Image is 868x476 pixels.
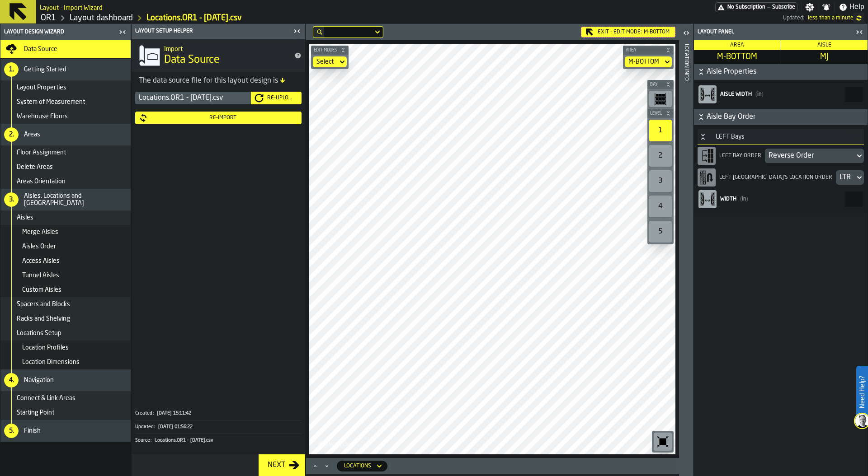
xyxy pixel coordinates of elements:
label: button-toggle-Close me [116,27,129,37]
button: button- [647,80,674,89]
span: Area [730,42,744,48]
div: DropdownMenuValue-locations [344,463,371,469]
span: Locations Setup [17,330,61,337]
div: DropdownMenuValue-M-BOTTOM [625,56,672,67]
li: menu Warehouse Floors [0,109,131,124]
span: Bay [648,82,664,87]
label: button-toggle-Close me [291,26,303,37]
span: Floor Assignment [17,149,66,156]
span: Help [849,2,864,13]
div: DropdownMenuValue-LTR [840,172,851,183]
li: menu Connect & Link Areas [0,391,131,406]
span: Aisles, Locations and [GEOGRAPHIC_DATA] [24,192,127,207]
div: LEFT [GEOGRAPHIC_DATA]'s location order [717,174,834,181]
li: menu Custom Aisles [0,283,131,297]
li: menu Racks and Shelving [0,312,131,326]
div: Menu Subscription [715,2,797,12]
span: Aisles [17,214,33,221]
span: Getting Started [24,66,66,73]
li: menu Layout Properties [0,80,131,95]
span: System of Measurement [17,98,85,106]
div: 1. [4,62,19,77]
li: menu Access Aisles [0,254,131,268]
div: button-toolbar-undefined [652,431,674,453]
h2: Sub Title [40,3,103,12]
li: menu Delete Areas [0,160,131,174]
div: 2 [649,145,672,167]
div: 2. [4,127,19,142]
li: menu Spacers and Blocks [0,297,131,312]
button: Minimize [321,462,332,471]
div: button-toolbar-undefined [647,219,674,244]
header: Layout panel [694,24,868,40]
label: button-toggle-undefined [854,13,864,23]
label: react-aria6067982349-:r23: [698,188,864,210]
span: Location Profiles [22,344,69,351]
div: button-toolbar-undefined [647,194,674,219]
span: Layout Properties [17,84,66,91]
span: Custom Aisles [22,286,61,294]
div: DropdownMenuValue-M-BOTTOM [628,58,659,65]
div: DropdownMenuValue-none [316,58,334,65]
div: KeyValueItem-Created [135,407,302,420]
span: Width [720,196,736,202]
h2: Sub Title [164,44,287,53]
header: Layout Design Wizard [0,24,131,40]
div: 3 [649,170,672,192]
div: LEFT Bays [710,133,750,140]
span: Delete Areas [17,163,53,171]
svg: Reset zoom and position [656,434,670,449]
li: menu Getting Started [0,59,131,80]
li: menu Tunnel Aisles [0,268,131,283]
span: : [151,438,151,443]
span: Aisle width [720,92,752,97]
input: react-aria6067982349-:r23: react-aria6067982349-:r23: [845,191,863,207]
span: Areas Orientation [17,178,66,185]
button: Source:Locations.OR1 - [DATE].csv [135,434,302,447]
div: DropdownMenuValue-1 [769,150,851,161]
span: Edit Modes [312,48,339,53]
div: 4 [649,196,672,217]
div: Layout panel [696,29,853,35]
button: button- [694,64,868,80]
div: Locations.OR1 - 08.05.25.csv [135,92,251,104]
button: button- [647,109,674,118]
div: 4. [4,373,19,387]
button: Button-LEFT Bays-open [698,133,708,140]
span: Area [624,48,664,53]
div: hide filter [317,29,322,35]
span: Spacers and Blocks [17,301,70,308]
div: Layout Design Wizard [2,29,116,35]
div: LEFT [GEOGRAPHIC_DATA]'s location orderDropdownMenuValue-LTR [698,167,864,188]
div: DropdownMenuValue-none [313,56,347,67]
a: logo-header [311,434,362,453]
div: title-Data Source [132,39,305,72]
li: menu Navigation [0,369,131,391]
span: : [154,424,155,430]
div: button-toolbar-undefined [647,118,674,143]
span: [DATE] 01:56:22 [158,424,193,430]
div: Layout Setup Helper [133,28,291,34]
button: Maximize [310,462,321,471]
span: ( [740,196,742,202]
label: react-aria6067982349-:r21: [698,84,864,105]
span: Aisle Bay Order [707,112,866,122]
span: Tunnel Aisles [22,272,59,279]
div: Location Info [683,42,689,474]
button: button-Re-Upload [251,92,302,104]
span: Merge Aisles [22,229,58,236]
span: [DATE] 15:11:42 [157,411,191,416]
div: button-toolbar-undefined [647,168,674,194]
li: menu Starting Point [0,406,131,420]
input: react-aria6067982349-:r21: react-aria6067982349-:r21: [845,87,863,102]
li: menu Aisles [0,210,131,225]
span: Data Source [24,46,57,53]
li: menu Finish [0,420,131,442]
div: Re-Upload [264,95,298,101]
span: ) [746,196,748,202]
span: Areas [24,131,40,138]
li: menu Location Profiles [0,341,131,355]
span: Starting Point [17,409,54,416]
span: Aisle [817,42,831,48]
span: No Subscription [727,4,765,10]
